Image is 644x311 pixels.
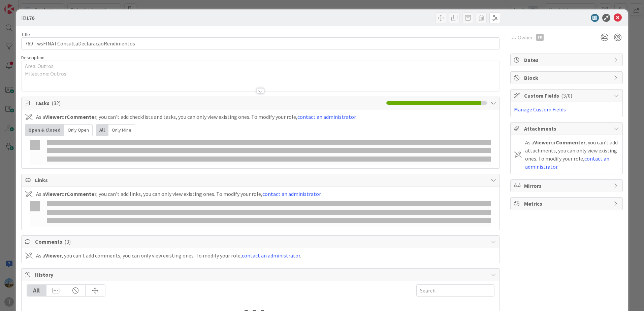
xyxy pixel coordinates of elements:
[262,191,321,197] a: contact an administrator
[35,238,487,246] span: Comments
[524,182,610,190] span: Mirrors
[36,190,322,198] div: As a or , you can't add links, you can only view existing ones. To modify your role, .
[36,251,301,260] div: As a , you can't add comments, you can only view existing ones. To modify your role, .
[21,37,500,49] input: type card name here...
[45,252,62,259] b: Viewer
[416,284,494,297] input: Search...
[534,139,551,146] b: Viewer
[96,124,108,136] div: All
[561,92,572,99] span: ( 3/0 )
[35,99,383,107] span: Tasks
[35,176,487,184] span: Links
[67,191,96,197] b: Commenter
[45,113,62,120] b: Viewer
[524,74,610,82] span: Block
[524,200,610,208] span: Metrics
[242,252,300,259] a: contact an administrator
[35,271,487,279] span: History
[64,124,93,136] div: Only Open
[297,113,356,120] a: contact an administrator
[108,124,135,136] div: Only Mine
[524,56,610,64] span: Dates
[25,124,64,136] div: Open & Closed
[52,100,61,106] span: ( 32 )
[25,70,496,78] p: Milestone: Outros
[524,125,610,133] span: Attachments
[36,113,357,121] div: As a or , you can't add checklists and tasks, you can only view existing ones. To modify your rol...
[524,92,610,100] span: Custom Fields
[45,191,62,197] b: Viewer
[27,285,46,296] div: All
[518,33,533,41] span: Owner
[536,34,544,41] div: FM
[525,138,619,171] div: As a or , you can't add attachments, you can only view existing ones. To modify your role, .
[64,238,71,245] span: ( 3 )
[21,14,34,22] span: ID
[67,113,96,120] b: Commenter
[514,106,566,113] a: Manage Custom Fields
[26,14,34,21] b: 176
[21,31,30,37] label: Title
[21,55,44,61] span: Description
[556,139,585,146] b: Commenter
[25,62,496,70] p: Area: Outros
